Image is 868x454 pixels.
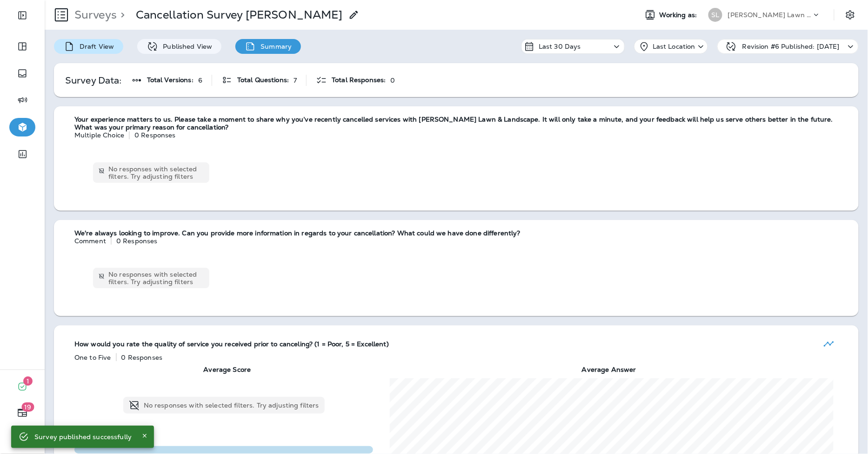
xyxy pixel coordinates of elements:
[820,335,838,353] button: Line Chart
[108,271,204,285] p: No responses with selected filters. Try adjusting filters
[158,43,212,50] p: Published View
[332,76,386,84] span: Total Responses:
[74,237,106,245] p: Comment
[74,354,111,361] p: One to Five
[203,366,251,374] span: Average Score
[539,43,581,50] p: Last 30 Days
[75,43,114,50] p: Draft View
[116,237,158,245] p: 0 Responses
[9,6,35,25] button: Expand Sidebar
[198,77,202,84] p: 6
[660,11,699,19] span: Working as:
[708,8,722,22] div: SL
[74,131,124,139] p: Multiple Choice
[136,8,343,22] div: Cancellation Survey Schendel
[653,43,695,50] p: Last Location
[34,428,132,445] div: Survey published successfully
[237,76,289,84] span: Total Questions:
[147,76,194,84] span: Total Versions:
[121,354,163,361] p: 0 Responses
[134,131,176,139] p: 0 Responses
[742,43,840,50] p: Revision #6 Published: [DATE]
[9,377,35,396] button: 1
[582,366,636,374] span: Average Answer
[136,8,343,22] p: Cancellation Survey [PERSON_NAME]
[391,77,395,84] p: 0
[294,77,297,84] p: 7
[23,376,33,386] span: 1
[108,165,204,180] p: No responses with selected filters. Try adjusting filters
[74,340,389,348] span: How would you rate the quality of service you received prior to canceling? (1 = Poor, 5 = Excellent)
[74,229,521,237] span: We're always looking to improve. Can you provide more information in regards to your cancellation...
[22,402,34,412] span: 19
[9,403,35,422] button: 19
[842,6,859,23] button: Settings
[728,11,812,19] p: [PERSON_NAME] Lawn & Landscape
[256,43,292,50] p: Summary
[144,402,319,409] p: No responses with selected filters. Try adjusting filters
[74,116,849,131] span: Your experience matters to us. Please take a moment to share why you’ve recently cancelled servic...
[117,8,125,22] p: >
[139,430,150,441] button: Close
[65,77,122,84] p: Survey Data:
[71,8,117,22] p: Surveys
